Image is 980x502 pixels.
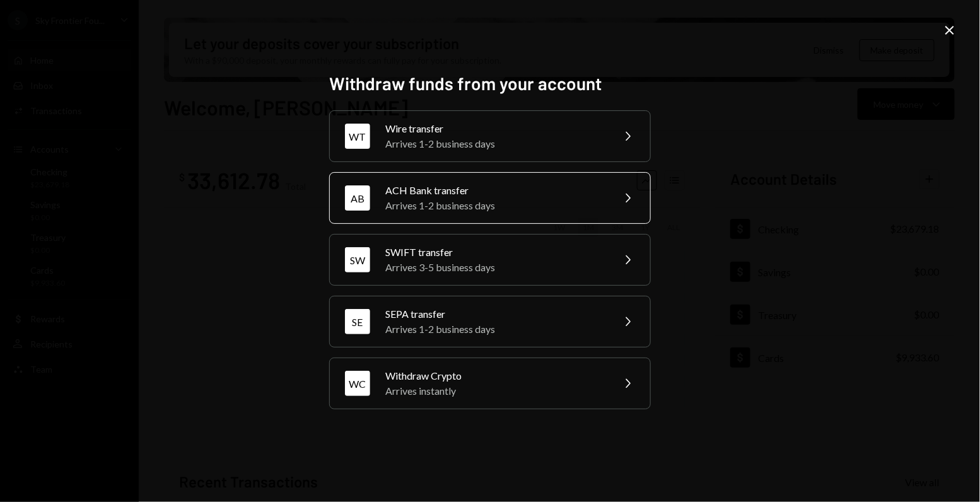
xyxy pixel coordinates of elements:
[385,245,605,260] div: SWIFT transfer
[345,309,370,334] div: SE
[385,198,605,213] div: Arrives 1-2 business days
[345,371,370,396] div: WC
[329,71,651,96] h2: Withdraw funds from your account
[385,183,605,198] div: ACH Bank transfer
[385,260,605,275] div: Arrives 3-5 business days
[345,247,370,272] div: SW
[385,322,605,337] div: Arrives 1-2 business days
[329,296,651,347] button: SESEPA transferArrives 1-2 business days
[345,124,370,149] div: WT
[329,110,651,162] button: WTWire transferArrives 1-2 business days
[329,358,651,409] button: WCWithdraw CryptoArrives instantly
[385,121,605,136] div: Wire transfer
[329,172,651,224] button: ABACH Bank transferArrives 1-2 business days
[385,368,605,383] div: Withdraw Crypto
[345,185,370,211] div: AB
[385,383,605,399] div: Arrives instantly
[385,306,605,322] div: SEPA transfer
[329,234,651,286] button: SWSWIFT transferArrives 3-5 business days
[385,136,605,151] div: Arrives 1-2 business days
